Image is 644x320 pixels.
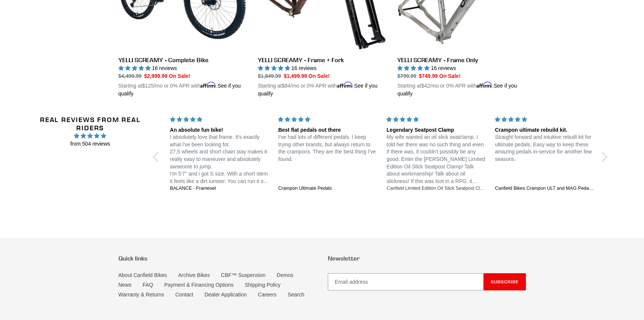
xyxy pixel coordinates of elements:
p: My wife wanted an oil slick seatclamp. I told her there was no such thing and even if there was, ... [386,134,486,185]
a: Crampon Ultimate Pedals [278,185,378,192]
a: Dealer Application [204,292,247,298]
input: Email address [328,273,484,290]
a: Contact [175,292,193,298]
p: I absolutely love that frame. It's exactly what i've been looking for. 27,5 wheels and short chai... [170,134,269,185]
a: FAQ [143,282,153,288]
p: I've had lots of different pedals. I keep trying other brands, but always return to the crampons.... [278,134,378,163]
a: Canfield Bikes Crampon ULT and MAG Pedal Service Parts [495,185,594,192]
h2: Real Reviews from Real Riders [32,116,148,132]
a: BALANCE - Frameset [170,185,269,192]
a: Demos [277,272,293,278]
div: 5 stars [278,116,378,124]
a: Shipping Policy [245,282,281,288]
div: Best flat pedals out there [278,127,378,134]
a: CBF™ Suspension [221,272,265,278]
div: Legendary Seatpost Clamp [386,127,486,134]
span: 4.96 stars [32,132,148,140]
div: 5 stars [386,116,486,124]
div: An absolute fun bike! [170,127,269,134]
a: Archive Bikes [178,272,210,278]
a: News [118,282,132,288]
a: Search [288,292,304,298]
button: Subscribe [484,273,526,290]
p: Quick links [118,255,317,262]
div: 5 stars [495,116,594,124]
a: Careers [258,292,277,298]
div: 5 stars [170,116,269,124]
span: Subscribe [491,279,519,284]
a: Canfield Limited Edition Oil Slick Seatpost Clamp [386,185,486,192]
div: Crampon ultimate rebuild kit. [495,127,594,134]
a: About Canfield Bikes [118,272,167,278]
p: Newsletter [328,255,526,262]
span: from 504 reviews [32,140,148,148]
a: Warranty & Returns [118,292,164,298]
a: Payment & Financing Options [164,282,234,288]
p: Straight forward and intuitive rebuilt kit for ultimate pedals. Easy way to keep these amazing pe... [495,134,594,163]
